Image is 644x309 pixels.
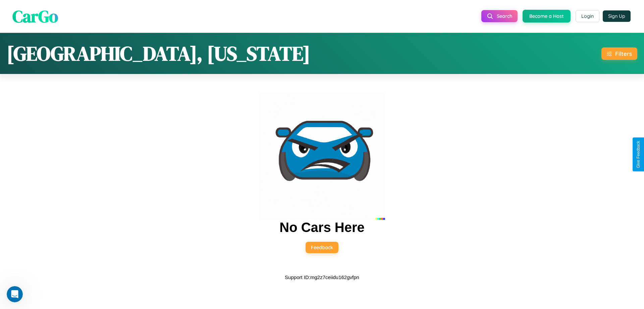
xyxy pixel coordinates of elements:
button: Login [576,10,599,22]
h2: No Cars Here [279,220,364,235]
p: Support ID: mg2z7ceiidu162gvfpn [285,273,359,282]
span: Search [497,13,512,19]
div: Give Feedback [636,141,641,168]
span: CarGo [12,4,58,28]
h1: [GEOGRAPHIC_DATA], [US_STATE] [7,40,310,67]
img: car [259,93,385,220]
button: Search [481,10,518,22]
button: Sign Up [603,10,631,22]
button: Filters [601,47,637,60]
iframe: Intercom live chat [7,286,23,302]
button: Become a Host [523,10,571,23]
div: Filters [615,50,632,57]
button: Feedback [306,242,338,253]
